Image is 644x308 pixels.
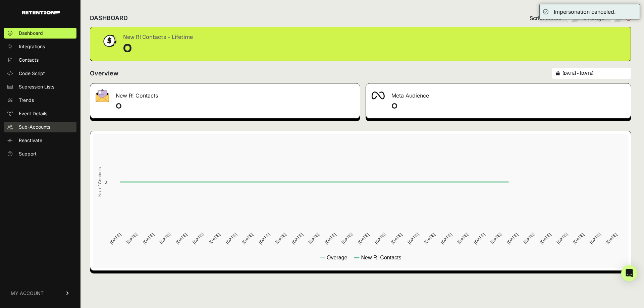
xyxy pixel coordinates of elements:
text: [DATE] [407,232,420,245]
div: New R! Contacts [90,83,360,104]
text: 0 [105,180,107,185]
a: Supression Lists [4,81,76,92]
text: [DATE] [192,232,205,245]
text: [DATE] [142,232,155,245]
a: Dashboard [4,28,76,39]
text: [DATE] [473,232,486,245]
span: Sub-Accounts [19,124,50,130]
a: Sub-Accounts [4,122,76,132]
img: Retention.com [22,11,60,14]
span: Contacts [19,57,39,63]
span: Support [19,150,37,157]
span: Code Script [19,70,45,77]
text: [DATE] [572,232,585,245]
text: [DATE] [489,232,502,245]
text: [DATE] [357,232,370,245]
span: Reactivate [19,137,42,144]
text: No. of Contacts [97,167,102,197]
text: [DATE] [523,232,536,245]
text: [DATE] [324,232,337,245]
a: Integrations [4,41,76,52]
span: Event Details [19,110,47,117]
a: Reactivate [4,135,76,146]
h2: DASHBOARD [90,13,128,23]
text: [DATE] [109,232,122,245]
div: Open Intercom Messenger [621,265,637,281]
h4: 0 [116,101,355,112]
text: Overage [327,255,347,260]
text: [DATE] [390,232,403,245]
a: Event Details [4,108,76,119]
text: [DATE] [225,232,238,245]
a: Support [4,148,76,159]
a: MY ACCOUNT [4,283,76,303]
text: [DATE] [340,232,354,245]
text: [DATE] [208,232,221,245]
text: [DATE] [307,232,320,245]
text: [DATE] [539,232,552,245]
a: Contacts [4,55,76,65]
span: Script status [530,14,561,22]
div: 0 [123,42,193,55]
text: [DATE] [175,232,188,245]
text: [DATE] [258,232,271,245]
text: [DATE] [241,232,254,245]
text: [DATE] [291,232,304,245]
h2: Overview [90,69,118,78]
div: Meta Audience [366,83,631,104]
div: Impersonation canceled. [554,8,616,16]
text: [DATE] [274,232,287,245]
text: [DATE] [506,232,519,245]
img: fa-meta-2f981b61bb99beabf952f7030308934f19ce035c18b003e963880cc3fabeebb7.png [371,91,385,100]
text: [DATE] [605,232,618,245]
text: [DATE] [440,232,453,245]
text: [DATE] [125,232,139,245]
text: New R! Contacts [361,255,401,260]
span: Supression Lists [19,83,54,90]
img: fa-envelope-19ae18322b30453b285274b1b8af3d052b27d846a4fbe8435d1a52b978f639a2.png [96,89,109,102]
span: Trends [19,97,34,104]
span: Dashboard [19,30,43,37]
div: New R! Contacts - Lifetime [123,33,193,42]
a: Code Script [4,68,76,79]
span: MY ACCOUNT [11,290,44,297]
a: Trends [4,95,76,106]
span: Integrations [19,43,45,50]
text: [DATE] [555,232,569,245]
text: [DATE] [374,232,387,245]
text: [DATE] [158,232,171,245]
text: [DATE] [423,232,436,245]
text: [DATE] [589,232,602,245]
h4: 0 [391,101,626,112]
text: [DATE] [456,232,469,245]
img: dollar-coin-05c43ed7efb7bc0c12610022525b4bbbb207c7efeef5aecc26f025e68dcafac9.png [101,33,118,49]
